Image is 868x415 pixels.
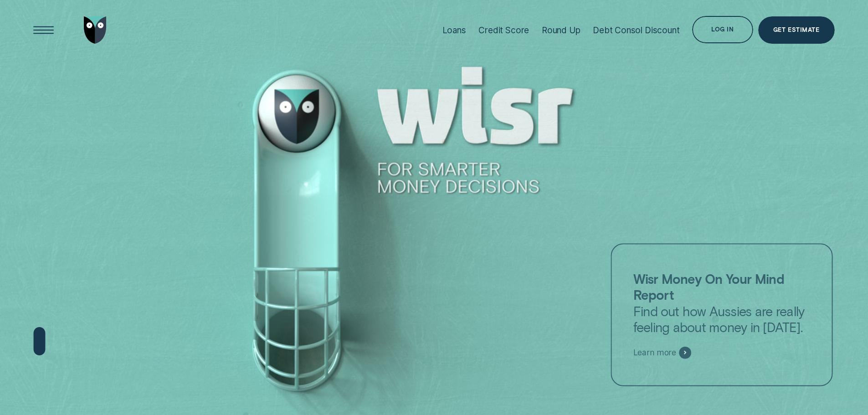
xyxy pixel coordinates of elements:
div: Debt Consol Discount [593,25,679,36]
button: Log in [692,16,753,43]
p: Find out how Aussies are really feeling about money in [DATE]. [633,271,811,335]
strong: Wisr Money On Your Mind Report [633,271,784,302]
span: Learn more [633,348,676,358]
div: Round Up [542,25,580,36]
button: Open Menu [30,16,57,44]
div: Loans [442,25,466,36]
a: Get Estimate [758,16,835,44]
a: Wisr Money On Your Mind ReportFind out how Aussies are really feeling about money in [DATE].Learn... [611,243,833,386]
img: Wisr [84,16,107,44]
div: Credit Score [478,25,529,36]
